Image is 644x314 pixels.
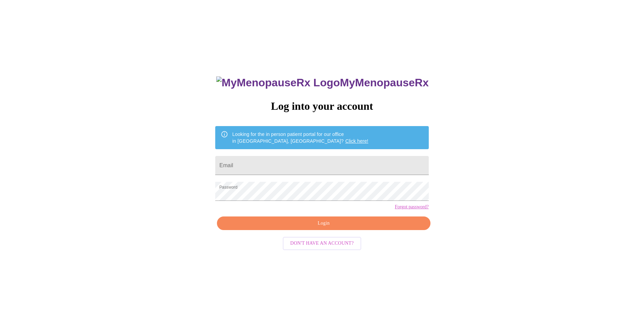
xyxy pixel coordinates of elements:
[216,76,340,89] img: MyMenopauseRx Logo
[395,204,429,210] a: Forgot password?
[345,138,368,144] a: Click here!
[217,216,430,230] button: Login
[232,128,368,147] div: Looking for the in person patient portal for our office in [GEOGRAPHIC_DATA], [GEOGRAPHIC_DATA]?
[216,76,429,89] h3: MyMenopauseRx
[290,239,354,248] span: Don't have an account?
[283,237,361,250] button: Don't have an account?
[215,100,428,112] h3: Log into your account
[225,219,422,228] span: Login
[281,240,363,246] a: Don't have an account?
